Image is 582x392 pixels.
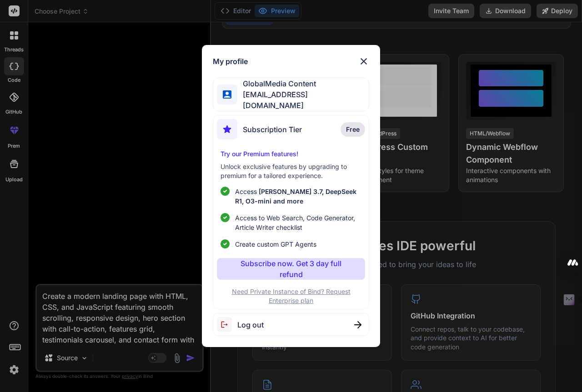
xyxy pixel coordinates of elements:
p: Try our Premium features! [221,149,361,159]
span: Log out [237,319,264,330]
p: Subscribe now. Get 3 day full refund [235,258,347,280]
img: close [358,56,369,67]
span: Subscription Tier [243,124,302,135]
span: Free [346,125,360,134]
img: checklist [221,187,230,196]
img: subscription [217,119,237,139]
span: [EMAIL_ADDRESS][DOMAIN_NAME] [237,89,368,111]
span: [PERSON_NAME] 3.7, DeepSeek R1, O3-mini and more [235,188,356,205]
img: checklist [221,239,230,248]
p: Access [235,187,361,206]
img: checklist [221,213,230,222]
p: Unlock exclusive features by upgrading to premium for a tailored experience. [221,162,361,180]
button: Subscribe now. Get 3 day full refund [217,258,365,280]
img: profile [223,90,231,99]
span: GlobalMedia Content [237,78,368,89]
img: close [354,321,361,328]
span: Create custom GPT Agents [235,239,316,249]
span: Access to Web Search, Code Generator, Article Writer checklist [235,213,361,232]
img: logout [217,317,237,332]
h1: My profile [213,56,248,67]
p: Need Private Instance of Bind? Request Enterprise plan [217,287,365,305]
